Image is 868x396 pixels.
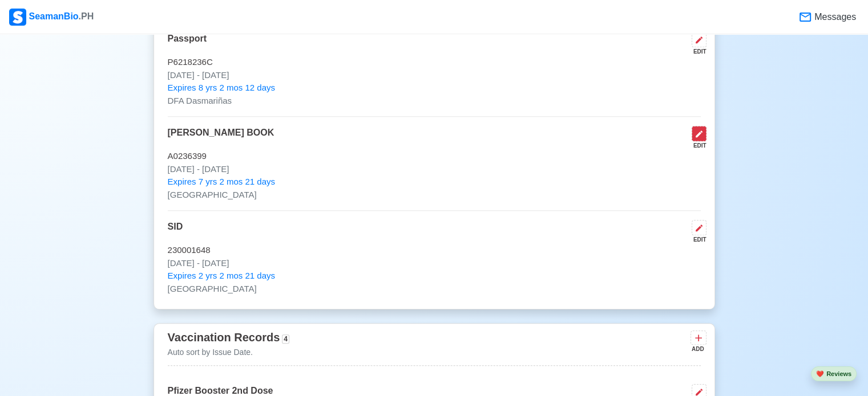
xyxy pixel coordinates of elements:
[168,32,207,56] p: Passport
[168,346,289,358] p: Auto sort by Issue Date.
[168,81,275,95] span: Expires 8 yrs 2 mos 12 days
[79,11,94,21] span: .PH
[168,331,280,344] span: Vaccination Records
[687,141,706,150] div: EDIT
[811,366,857,382] button: heartReviews
[168,150,701,163] p: A0236399
[168,175,275,189] span: Expires 7 yrs 2 mos 21 days
[9,9,94,26] div: SeamanBio
[168,69,701,82] p: [DATE] - [DATE]
[168,95,701,108] p: DFA Dasmariñas
[168,189,701,202] p: [GEOGRAPHIC_DATA]
[687,235,706,244] div: EDIT
[168,257,701,270] p: [DATE] - [DATE]
[687,47,706,56] div: EDIT
[168,56,701,69] p: P6218236C
[282,334,289,344] span: 4
[9,9,26,26] img: Logo
[168,244,701,257] p: 230001648
[168,270,275,283] span: Expires 2 yrs 2 mos 21 days
[816,370,824,377] span: heart
[812,10,856,24] span: Messages
[168,283,701,296] p: [GEOGRAPHIC_DATA]
[168,126,274,150] p: [PERSON_NAME] BOOK
[691,345,704,353] div: ADD
[168,163,701,176] p: [DATE] - [DATE]
[168,220,183,244] p: SID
